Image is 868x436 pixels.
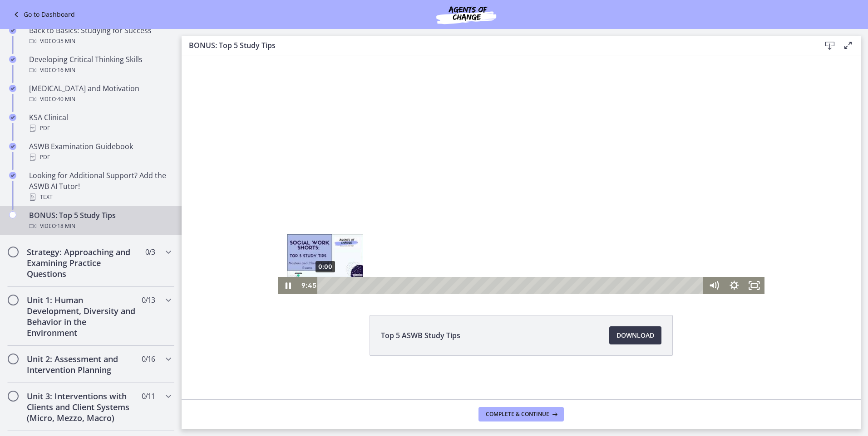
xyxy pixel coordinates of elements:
a: Download [609,326,661,344]
div: BONUS: Top 5 Study Tips [29,210,171,232]
i: Completed [9,172,16,179]
button: Mute [522,256,542,273]
h2: Strategy: Approaching and Examining Practice Questions [27,247,138,279]
div: Back to Basics: Studying for Success [29,25,171,47]
div: Text [29,192,171,203]
span: · 40 min [56,94,75,105]
div: ASWB Examination Guidebook [29,141,171,163]
i: Completed [9,56,16,63]
i: Completed [9,85,16,92]
div: Developing Critical Thinking Skills [29,54,171,76]
div: Video [29,94,171,105]
div: [MEDICAL_DATA] and Motivation [29,83,171,105]
div: PDF [29,152,171,163]
h2: Unit 2: Assessment and Intervention Planning [27,354,138,375]
span: · 16 min [56,65,75,76]
a: Go to Dashboard [11,9,75,20]
div: Video [29,65,171,76]
h2: Unit 1: Human Development, Diversity and Behavior in the Environment [27,295,138,338]
div: KSA Clinical [29,112,171,134]
span: 0 / 13 [142,295,155,305]
button: Show settings menu [542,256,563,273]
h2: Unit 3: Interventions with Clients and Client Systems (Micro, Mezzo, Macro) [27,391,138,423]
div: Video [29,221,171,232]
button: Complete & continue [478,407,564,421]
span: 0 / 11 [142,391,155,402]
span: Top 5 ASWB Study Tips [381,330,460,341]
iframe: Video Lesson [182,21,861,294]
span: 0 / 3 [145,247,155,257]
i: Completed [9,27,16,34]
div: PDF [29,123,171,134]
span: 0 / 16 [142,354,155,364]
span: Complete & continue [486,411,549,418]
div: Video [29,36,171,47]
span: · 35 min [56,36,75,47]
div: Looking for Additional Support? Add the ASWB AI Tutor! [29,170,171,203]
h3: BONUS: Top 5 Study Tips [189,40,806,51]
button: Fullscreen [562,256,583,273]
i: Completed [9,114,16,121]
span: · 18 min [56,221,75,232]
i: Completed [9,143,16,150]
img: Agents of Change [412,4,521,25]
span: Download [616,330,654,341]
